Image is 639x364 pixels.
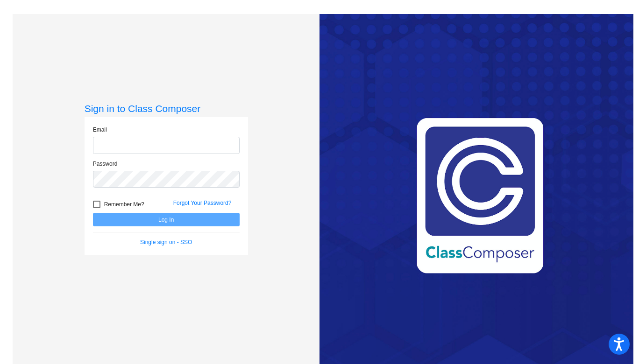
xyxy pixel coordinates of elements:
h3: Sign in to Class Composer [85,103,248,114]
label: Email [93,126,107,134]
a: Single sign on - SSO [140,239,192,245]
span: Remember Me? [104,199,144,210]
a: Forgot Your Password? [173,200,232,206]
label: Password [93,160,118,168]
button: Log In [93,213,240,226]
